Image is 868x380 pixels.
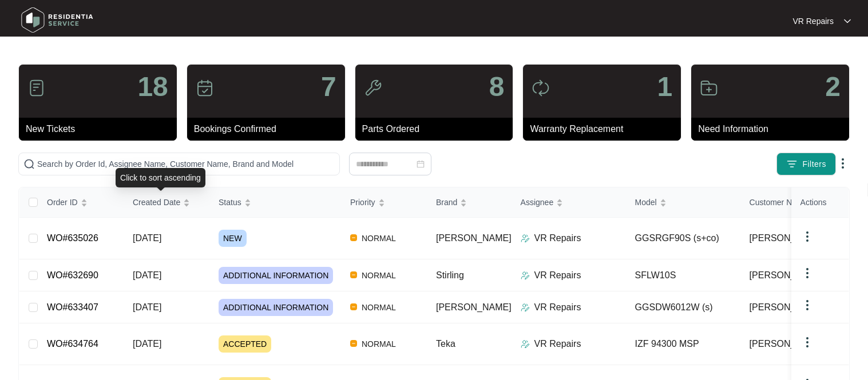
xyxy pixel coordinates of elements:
button: filter iconFilters [776,153,836,175]
img: filter icon [786,158,798,170]
img: search-icon [23,158,35,170]
span: [DATE] [133,339,161,349]
img: dropdown arrow [800,335,814,349]
span: [DATE] [133,233,161,243]
p: VR Repairs [534,337,581,351]
span: ADDITIONAL INFORMATION [219,299,333,316]
span: Model [635,196,657,209]
th: Assignee [512,187,626,218]
img: dropdown arrow [800,298,814,312]
span: Status [219,196,241,209]
span: [DATE] [133,302,161,312]
span: ACCEPTED [219,335,271,353]
span: [PERSON_NAME] [750,337,825,351]
span: Created Date [133,196,180,209]
img: icon [532,79,550,97]
p: 1 [657,73,672,101]
span: Stirling [436,270,464,280]
span: NORMAL [357,269,401,282]
div: Click to sort ascending [116,168,205,187]
span: [PERSON_NAME] [750,269,825,282]
span: [DATE] [133,270,161,280]
span: NORMAL [357,337,401,351]
th: Priority [341,187,427,218]
img: dropdown arrow [800,230,814,243]
td: SFLW10S [626,259,740,291]
span: NORMAL [357,301,401,314]
td: IZF 94300 MSP [626,323,740,365]
a: WO#634764 [47,339,98,349]
span: Assignee [521,196,554,209]
p: 7 [321,73,336,101]
img: Assigner Icon [521,339,530,349]
span: ADDITIONAL INFORMATION [219,267,333,284]
img: dropdown arrow [800,266,814,280]
th: Brand [427,187,512,218]
th: Created Date [124,187,209,218]
th: Customer Name [740,187,855,218]
a: WO#633407 [47,302,98,312]
th: Model [626,187,740,218]
span: Order ID [47,196,78,209]
span: [PERSON_NAME] [750,231,825,245]
img: icon [27,79,46,97]
span: Brand [436,196,457,209]
img: icon [700,79,718,97]
span: [PERSON_NAME] [436,233,512,243]
img: dropdown arrow [844,18,851,24]
span: NEW [219,230,247,247]
a: WO#632690 [47,270,98,280]
span: [PERSON_NAME] [436,302,512,312]
p: New Tickets [26,122,177,136]
p: Need Information [698,122,849,136]
p: 8 [489,73,505,101]
p: 2 [825,73,841,101]
span: NORMAL [357,231,401,245]
span: Customer Name [750,196,808,209]
input: Search by Order Id, Assignee Name, Customer Name, Brand and Model [37,158,335,170]
td: GGSDW6012W (s) [626,291,740,323]
a: WO#635026 [47,233,98,243]
span: Filters [802,158,826,170]
img: Assigner Icon [521,234,530,243]
img: icon [196,79,214,97]
p: VR Repairs [534,231,581,245]
th: Actions [791,187,849,218]
img: dropdown arrow [836,157,850,170]
p: Bookings Confirmed [194,122,345,136]
img: residentia service logo [17,3,97,37]
p: 18 [137,73,168,101]
img: Vercel Logo [350,234,357,241]
img: Vercel Logo [350,271,357,278]
p: Parts Ordered [362,122,513,136]
img: Assigner Icon [521,271,530,280]
th: Status [209,187,341,218]
p: VR Repairs [792,15,834,27]
p: VR Repairs [534,301,581,314]
span: Priority [350,196,375,209]
p: VR Repairs [534,269,581,282]
img: Assigner Icon [521,303,530,312]
img: Vercel Logo [350,340,357,347]
td: GGSRGF90S (s+co) [626,218,740,259]
img: Vercel Logo [350,303,357,310]
img: icon [364,79,382,97]
p: Warranty Replacement [530,122,681,136]
th: Order ID [38,187,124,218]
span: Teka [436,339,455,349]
span: [PERSON_NAME] [750,301,825,314]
